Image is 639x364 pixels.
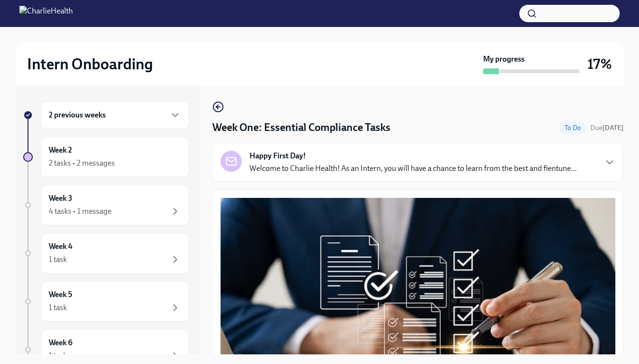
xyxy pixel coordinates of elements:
[23,281,189,322] a: Week 51 task
[49,241,72,252] h6: Week 4
[250,163,577,174] p: Welcome to Charlie Health! As an Intern, you will have a chance to learn from the best and fientu...
[23,233,189,273] a: Week 41 task
[49,338,72,348] h6: Week 6
[483,54,525,65] strong: My progress
[602,124,624,132] strong: [DATE]
[23,185,189,225] a: Week 34 tasks • 1 message
[559,124,586,131] span: To Do
[49,110,106,120] h6: 2 previous weeks
[49,289,72,300] h6: Week 5
[19,6,73,21] img: CharlieHealth
[590,124,624,132] span: Due
[587,55,612,73] h3: 17%
[49,206,111,217] div: 4 tasks • 1 message
[49,302,67,313] div: 1 task
[49,193,72,204] h6: Week 3
[27,54,153,74] h2: Intern Onboarding
[250,151,306,161] strong: Happy First Day!
[41,101,189,129] div: 2 previous weeks
[590,123,624,132] span: September 9th, 2025 10:00
[212,120,390,135] h4: Week One: Essential Compliance Tasks
[23,137,189,177] a: Week 22 tasks • 2 messages
[49,351,67,361] div: 1 task
[49,145,72,156] h6: Week 2
[49,254,67,265] div: 1 task
[49,158,115,169] div: 2 tasks • 2 messages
